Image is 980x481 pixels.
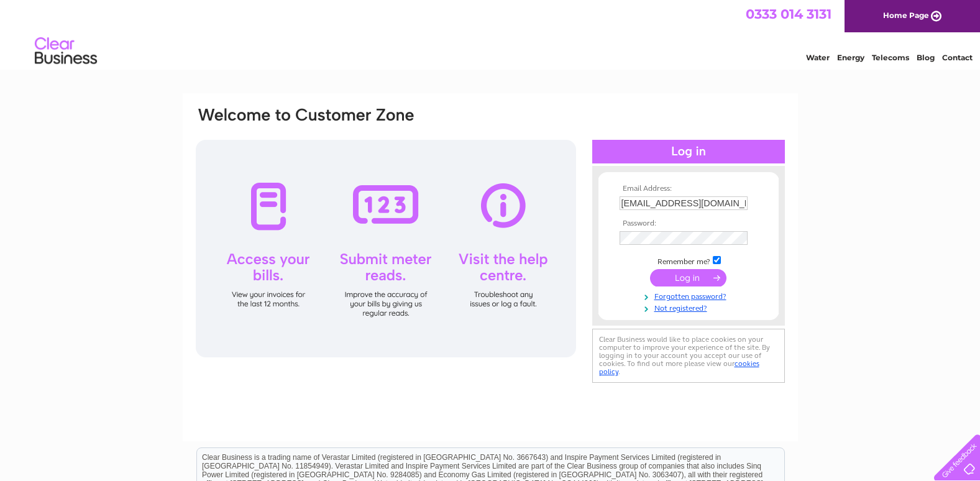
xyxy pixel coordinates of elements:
[616,185,761,193] th: Email Address:
[616,219,761,228] th: Password:
[620,290,761,301] a: Forgotten password?
[746,6,831,22] a: 0333 014 3131
[942,53,973,62] a: Contact
[917,53,935,62] a: Blog
[650,269,726,286] input: Submit
[837,53,864,62] a: Energy
[620,301,761,313] a: Not registered?
[806,53,830,62] a: Water
[592,329,785,383] div: Clear Business would like to place cookies on your computer to improve your experience of the sit...
[197,7,784,60] div: Clear Business is a trading name of Verastar Limited (registered in [GEOGRAPHIC_DATA] No. 3667643...
[34,32,98,70] img: logo.png
[599,359,759,376] a: cookies policy
[616,254,761,267] td: Remember me?
[872,53,909,62] a: Telecoms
